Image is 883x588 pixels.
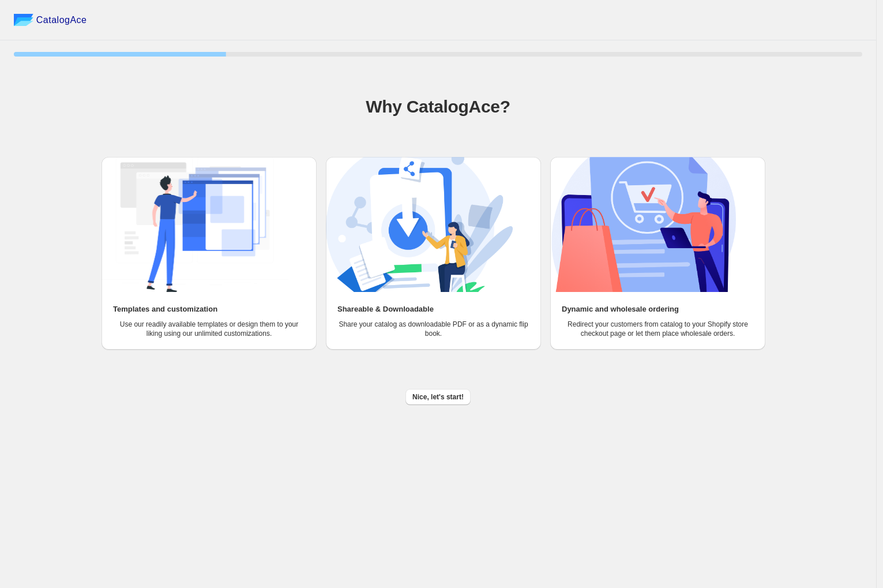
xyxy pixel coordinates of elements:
[337,320,529,338] p: Share your catalog as downloadable PDF or as a dynamic flip book.
[113,320,305,338] p: Use our readily available templates or design them to your liking using our unlimited customizati...
[36,14,87,26] span: CatalogAce
[337,304,434,315] h2: Shareable & Downloadable
[405,389,471,405] button: Nice, let's start!
[113,304,217,315] h2: Templates and customization
[562,320,754,338] p: Redirect your customers from catalog to your Shopify store checkout page or let them place wholes...
[412,392,464,402] span: Nice, let's start!
[14,14,33,26] img: catalog ace
[326,157,513,292] img: Shareable & Downloadable
[562,304,679,315] h2: Dynamic and wholesale ordering
[14,95,862,118] h1: Why CatalogAce?
[550,157,737,292] img: Dynamic and wholesale ordering
[102,157,288,292] img: Templates and customization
